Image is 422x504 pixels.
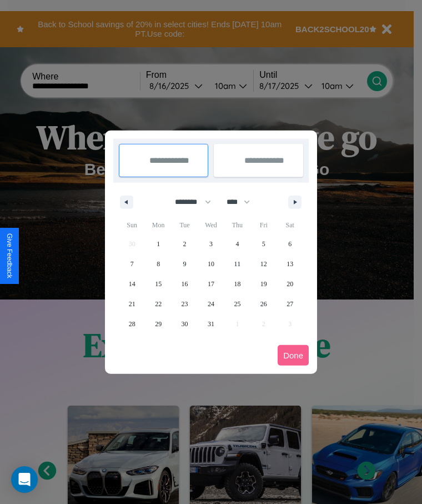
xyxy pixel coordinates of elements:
span: 8 [157,254,160,274]
button: 16 [172,274,198,294]
button: 19 [250,274,277,294]
button: 17 [198,274,224,294]
button: 1 [145,234,171,254]
span: 29 [155,314,162,334]
button: 21 [119,294,145,314]
button: 5 [250,234,277,254]
button: 11 [224,254,250,274]
button: 2 [172,234,198,254]
span: 6 [288,234,292,254]
button: 9 [172,254,198,274]
span: Wed [198,216,224,234]
span: 31 [208,314,214,334]
span: 1 [157,234,160,254]
span: 26 [260,294,267,314]
span: 5 [262,234,265,254]
span: 14 [129,274,135,294]
button: 26 [250,294,277,314]
span: 15 [155,274,162,294]
button: Done [278,345,309,366]
span: 24 [208,294,214,314]
span: 23 [182,294,188,314]
span: Mon [145,216,171,234]
button: 4 [224,234,250,254]
button: 31 [198,314,224,334]
button: 25 [224,294,250,314]
span: Thu [224,216,250,234]
span: 10 [208,254,214,274]
span: 30 [182,314,188,334]
button: 22 [145,294,171,314]
button: 7 [119,254,145,274]
button: 18 [224,274,250,294]
button: 8 [145,254,171,274]
span: 28 [129,314,135,334]
span: Fri [250,216,277,234]
span: 9 [183,254,187,274]
button: 23 [172,294,198,314]
button: 6 [277,234,303,254]
button: 28 [119,314,145,334]
span: 27 [287,294,293,314]
button: 10 [198,254,224,274]
span: 22 [155,294,162,314]
span: Sat [277,216,303,234]
span: 13 [287,254,293,274]
div: Open Intercom Messenger [11,466,38,493]
button: 12 [250,254,277,274]
span: 12 [260,254,267,274]
span: 25 [234,294,240,314]
span: 4 [235,234,239,254]
span: 17 [208,274,214,294]
span: 18 [234,274,240,294]
div: Give Feedback [6,233,13,278]
button: 27 [277,294,303,314]
button: 29 [145,314,171,334]
span: 11 [234,254,241,274]
span: 19 [260,274,267,294]
span: 3 [209,234,213,254]
span: 16 [182,274,188,294]
button: 15 [145,274,171,294]
button: 14 [119,274,145,294]
button: 13 [277,254,303,274]
button: 24 [198,294,224,314]
span: 20 [287,274,293,294]
button: 3 [198,234,224,254]
button: 20 [277,274,303,294]
span: 21 [129,294,135,314]
span: Tue [172,216,198,234]
button: 30 [172,314,198,334]
span: 2 [183,234,187,254]
span: Sun [119,216,145,234]
span: 7 [130,254,134,274]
